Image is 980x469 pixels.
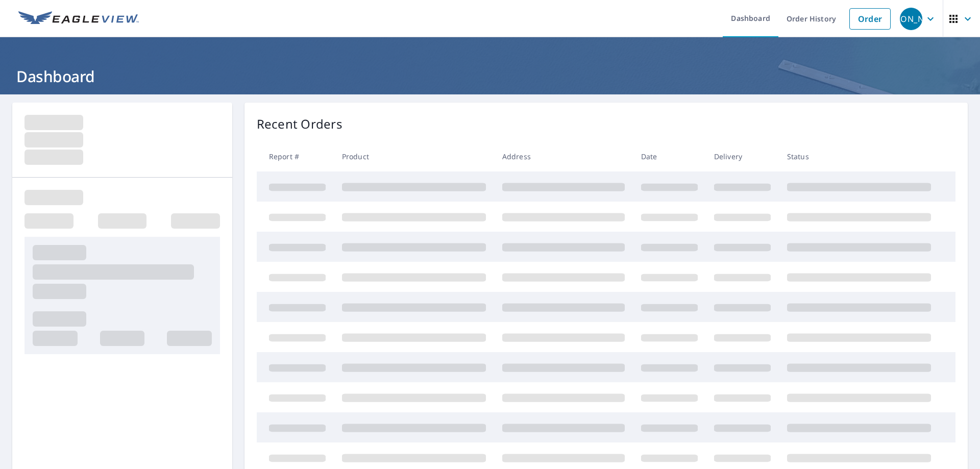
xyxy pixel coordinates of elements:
th: Delivery [706,141,779,171]
th: Date [633,141,706,171]
th: Status [779,141,939,171]
h1: Dashboard [12,66,968,87]
th: Address [494,141,633,171]
th: Product [334,141,494,171]
th: Report # [257,141,334,171]
img: EV Logo [18,11,139,27]
div: [PERSON_NAME] [900,8,922,30]
p: Recent Orders [257,115,342,133]
a: Order [849,8,891,30]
